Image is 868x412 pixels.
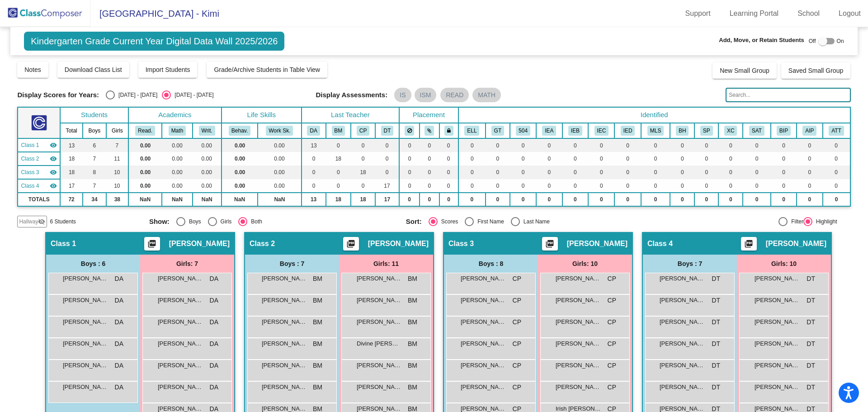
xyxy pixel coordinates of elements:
a: Logout [831,6,868,21]
td: 0 [510,166,536,179]
td: 0 [641,152,670,166]
div: Girls [217,218,232,226]
td: 0.00 [162,179,192,193]
mat-radio-group: Select an option [406,217,656,226]
td: 0 [420,193,439,206]
span: Display Scores for Years: [17,91,99,99]
td: 0 [420,179,439,193]
th: Brianna Martinez [326,123,351,138]
button: BIP [777,126,791,136]
td: 0 [797,179,822,193]
td: 38 [106,193,128,206]
td: 0 [670,179,694,193]
td: 18 [351,166,375,179]
button: SAT [749,126,764,136]
td: 0 [326,138,351,152]
mat-chip: ISM [415,88,437,102]
span: Class 3 [21,168,39,176]
button: ELL [464,126,479,136]
div: Boys : 6 [46,255,140,273]
td: 0 [641,179,670,193]
td: 0 [510,193,536,206]
th: Gifted and Talented [486,123,510,138]
td: 0 [771,166,797,179]
div: Filter [788,218,803,226]
div: Girls: 7 [140,255,234,273]
td: 0 [458,193,486,206]
mat-icon: picture_as_pdf [345,239,356,252]
td: 10 [106,179,128,193]
span: Kindergarten Grade Current Year Digital Data Wall 2025/2026 [24,32,284,51]
td: 18 [60,166,83,179]
td: 13 [302,193,326,206]
td: 0 [823,166,850,179]
td: 0 [562,152,588,166]
th: IEP-B [562,123,588,138]
span: Saved Small Group [788,67,843,74]
td: 0 [536,179,562,193]
td: 0 [486,152,510,166]
button: SP [700,126,713,136]
td: 0 [536,193,562,206]
div: Scores [438,218,458,226]
span: Display Assessments: [316,91,388,99]
th: Keep with students [420,123,439,138]
td: 0 [823,138,850,152]
button: DT [381,126,394,136]
td: 0 [439,179,458,193]
div: Boys : 7 [245,255,339,273]
td: 18 [326,193,351,206]
mat-icon: visibility [50,155,57,162]
td: 0 [588,152,614,166]
span: Off [809,37,816,45]
td: 0 [588,179,614,193]
td: Brianna Martinez - No Class Name [18,152,60,166]
th: Behavior Concerns [670,123,694,138]
th: IEP-A [536,123,562,138]
td: 0 [641,138,670,152]
td: 0 [486,179,510,193]
td: 0.00 [222,138,258,152]
span: [PERSON_NAME] [158,274,203,283]
span: 6 Students [50,218,75,226]
div: [DATE] - [DATE] [115,91,157,99]
a: Learning Portal [722,6,786,21]
td: 0.00 [258,179,301,193]
td: 17 [375,193,399,206]
td: 11 [106,152,128,166]
td: 0 [375,166,399,179]
td: 0 [771,152,797,166]
td: 0 [439,166,458,179]
td: 0.00 [162,152,192,166]
button: Print Students Details [144,237,160,251]
td: 0 [562,193,588,206]
th: MLSS [641,123,670,138]
th: Attendance Improvement Plan [797,123,822,138]
span: Sort: [406,218,422,226]
button: ATT [829,126,844,136]
div: Boys [185,218,201,226]
th: Carmen Parsons [351,123,375,138]
td: 0 [458,179,486,193]
td: 0 [614,138,641,152]
td: 13 [60,138,83,152]
td: 0 [588,166,614,179]
td: 0 [797,166,822,179]
mat-icon: picture_as_pdf [544,239,555,252]
td: 0.00 [162,166,192,179]
td: 0 [743,179,771,193]
td: 0.00 [222,166,258,179]
td: 0 [743,152,771,166]
td: 0 [718,166,743,179]
span: [PERSON_NAME] [368,239,429,248]
td: 0 [399,166,420,179]
td: 7 [83,152,106,166]
button: 504 [516,126,530,136]
span: Class 1 [51,239,76,248]
td: 0 [797,138,822,152]
span: Notes [24,66,41,73]
td: 0.00 [258,152,301,166]
span: On [837,37,844,45]
input: Search... [726,88,850,102]
td: 0 [718,193,743,206]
